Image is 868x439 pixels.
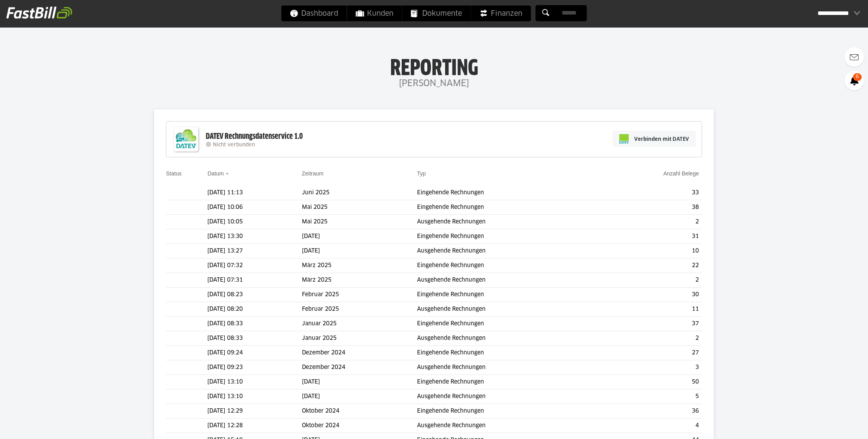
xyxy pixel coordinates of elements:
[207,229,302,244] td: [DATE] 13:30
[599,331,702,346] td: 2
[302,186,417,200] td: Juni 2025
[207,419,302,433] td: [DATE] 12:28
[302,258,417,273] td: März 2025
[213,142,255,148] span: Nicht verbunden
[599,360,702,375] td: 3
[207,331,302,346] td: [DATE] 08:33
[599,215,702,229] td: 2
[302,389,417,404] td: [DATE]
[207,389,302,404] td: [DATE] 13:10
[402,6,471,21] a: Dokumente
[302,229,417,244] td: [DATE]
[471,6,531,21] a: Finanzen
[302,346,417,360] td: Dezember 2024
[599,302,702,317] td: 11
[207,244,302,258] td: [DATE] 13:27
[302,375,417,389] td: [DATE]
[6,6,72,19] img: fastbill_logo_white.png
[599,375,702,389] td: 50
[411,6,462,21] span: Dokumente
[281,6,347,21] a: Dashboard
[417,331,599,346] td: Ausgehende Rechnungen
[417,360,599,375] td: Ausgehende Rechnungen
[302,302,417,317] td: Februar 2025
[417,389,599,404] td: Ausgehende Rechnungen
[207,200,302,215] td: [DATE] 10:06
[853,73,862,81] span: 6
[207,404,302,419] td: [DATE] 12:29
[417,170,426,177] a: Typ
[302,331,417,346] td: Januar 2025
[225,173,231,175] img: sort_desc.gif
[613,131,696,147] a: Verbinden mit DATEV
[302,317,417,331] td: Januar 2025
[417,419,599,433] td: Ausgehende Rechnungen
[599,389,702,404] td: 5
[302,215,417,229] td: Mai 2025
[302,419,417,433] td: Oktober 2024
[599,346,702,360] td: 27
[599,258,702,273] td: 22
[634,135,689,143] span: Verbinden mit DATEV
[302,273,417,288] td: März 2025
[302,404,417,419] td: Oktober 2024
[417,346,599,360] td: Eingehende Rechnungen
[302,244,417,258] td: [DATE]
[599,273,702,288] td: 2
[417,404,599,419] td: Eingehende Rechnungen
[599,186,702,200] td: 33
[302,288,417,302] td: Februar 2025
[302,200,417,215] td: Mai 2025
[417,302,599,317] td: Ausgehende Rechnungen
[417,258,599,273] td: Eingehende Rechnungen
[417,229,599,244] td: Eingehende Rechnungen
[79,55,789,76] h1: Reporting
[480,6,522,21] span: Finanzen
[807,415,860,435] iframe: Öffnet ein Widget, in dem Sie weitere Informationen finden
[207,258,302,273] td: [DATE] 07:32
[356,6,393,21] span: Kunden
[844,71,864,90] a: 6
[207,317,302,331] td: [DATE] 08:33
[207,186,302,200] td: [DATE] 11:13
[417,317,599,331] td: Eingehende Rechnungen
[599,317,702,331] td: 37
[302,170,324,177] a: Zeitraum
[207,170,224,177] a: Datum
[417,244,599,258] td: Ausgehende Rechnungen
[290,6,338,21] span: Dashboard
[302,360,417,375] td: Dezember 2024
[599,200,702,215] td: 38
[417,186,599,200] td: Eingehende Rechnungen
[347,6,402,21] a: Kunden
[599,288,702,302] td: 30
[207,346,302,360] td: [DATE] 09:24
[417,375,599,389] td: Eingehende Rechnungen
[599,244,702,258] td: 10
[207,375,302,389] td: [DATE] 13:10
[207,288,302,302] td: [DATE] 08:23
[599,229,702,244] td: 31
[206,131,303,142] div: DATEV Rechnungsdatenservice 1.0
[417,215,599,229] td: Ausgehende Rechnungen
[417,288,599,302] td: Eingehende Rechnungen
[417,200,599,215] td: Eingehende Rechnungen
[170,124,202,155] img: DATEV-Datenservice Logo
[417,273,599,288] td: Ausgehende Rechnungen
[207,302,302,317] td: [DATE] 08:20
[207,273,302,288] td: [DATE] 07:31
[619,134,629,144] img: pi-datev-logo-farbig-24.svg
[166,170,182,177] a: Status
[207,215,302,229] td: [DATE] 10:05
[599,419,702,433] td: 4
[207,360,302,375] td: [DATE] 09:23
[663,170,699,177] a: Anzahl Belege
[599,404,702,419] td: 36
